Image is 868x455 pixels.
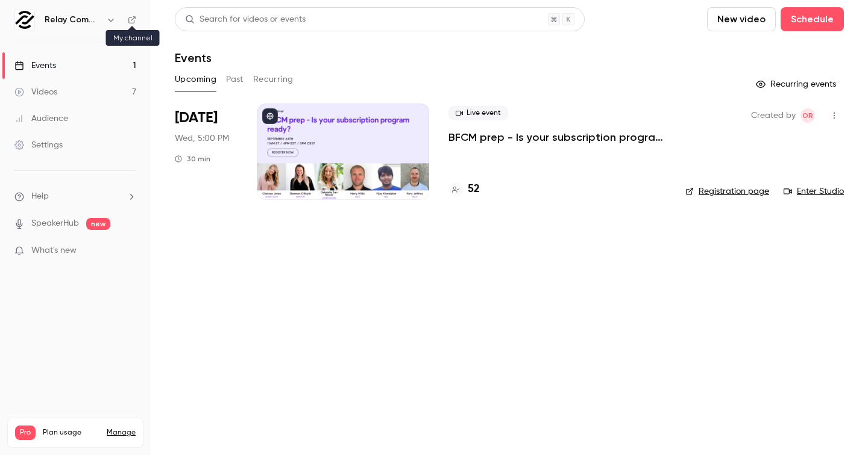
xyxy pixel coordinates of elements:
div: 30 min [175,154,210,164]
li: help-dropdown-opener [14,190,136,203]
h6: Relay Commerce [45,14,101,26]
div: Search for videos or events [185,13,306,26]
a: Manage [107,428,136,438]
span: What's new [31,244,77,257]
button: Recurring [253,70,294,89]
a: Registration page [685,185,769,197]
span: Olivia Ragni [800,108,815,123]
img: Relay Commerce [15,10,34,29]
a: SpeakerHub [31,217,79,230]
span: Help [31,190,49,203]
div: Settings [14,139,63,151]
div: Sep 24 Wed, 5:00 PM (Europe/Madrid) [175,104,238,200]
span: Created by [751,108,796,123]
button: Upcoming [175,70,216,89]
span: Plan usage [43,428,99,438]
div: Videos [14,86,57,98]
span: Pro [15,426,36,440]
button: New video [707,7,776,31]
button: Schedule [781,7,844,31]
div: Audience [14,113,68,125]
button: Recurring events [750,75,844,94]
span: Live event [448,106,508,120]
span: [DATE] [175,108,218,128]
div: Events [14,60,56,72]
span: Wed, 5:00 PM [175,132,229,144]
h4: 52 [468,181,480,197]
a: Enter Studio [784,185,844,197]
span: OR [802,108,813,123]
a: 52 [448,181,480,197]
span: new [86,218,110,230]
a: BFCM prep - Is your subscription program ready? [448,130,666,144]
iframe: Noticeable Trigger [122,246,136,256]
h1: Events [175,51,212,65]
button: Past [226,70,244,89]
